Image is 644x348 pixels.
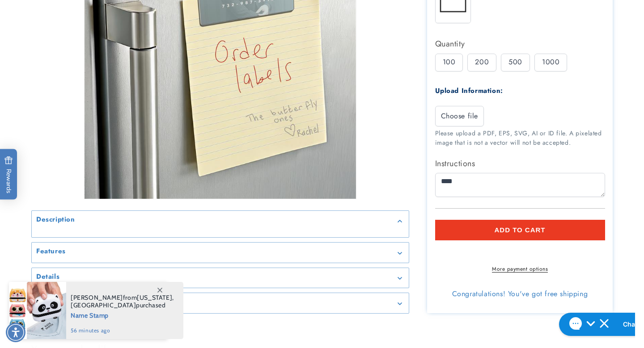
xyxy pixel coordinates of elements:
span: 56 minutes ago [71,327,174,335]
button: Add to cart [435,220,605,240]
button: Gorgias live chat [4,3,108,26]
div: Quantity [435,37,605,51]
div: 500 [501,54,530,71]
span: Name Stamp [71,309,174,320]
label: Instructions [435,156,605,171]
summary: Inclusive assortment [32,293,409,313]
div: Please upload a PDF, EPS, SVG, AI or ID file. A pixelated image that is not a vector will not be ... [435,129,605,147]
h2: Features [36,247,66,256]
span: Rewards [4,156,13,193]
label: Upload Information: [435,86,503,96]
span: [PERSON_NAME] [71,293,123,302]
a: More payment options [435,265,605,273]
span: Choose file [441,111,479,122]
span: from , purchased [71,294,174,309]
summary: Description [32,210,409,231]
iframe: Gorgias live chat messenger [555,310,635,339]
h2: Description [36,215,75,224]
h2: Chat with us [68,10,106,19]
div: 1000 [534,54,567,71]
div: 200 [467,54,496,71]
div: Congratulations! You've got free shipping [435,289,605,298]
h2: Details [36,272,59,281]
summary: Features [32,243,409,263]
div: 100 [435,54,463,71]
span: [GEOGRAPHIC_DATA] [71,301,136,309]
div: Accessibility Menu [6,323,25,342]
span: [US_STATE] [137,293,172,302]
span: Add to cart [494,226,545,234]
summary: Details [32,268,409,288]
